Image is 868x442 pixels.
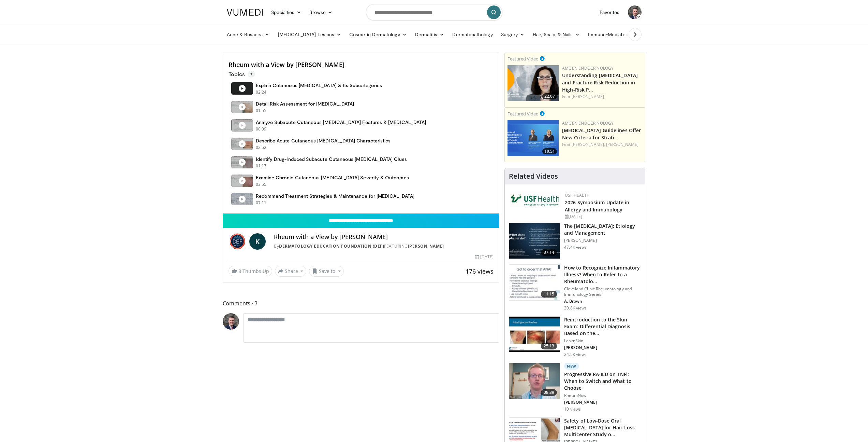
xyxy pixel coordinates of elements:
a: 37:14 The [MEDICAL_DATA]: Etiology and Management [PERSON_NAME] 47.4K views [509,223,641,259]
a: Surgery [497,28,529,41]
p: 10 views [564,406,581,412]
div: Feat. [562,94,642,100]
h4: Examine Chronic Cutaneous [MEDICAL_DATA] Severity & Outcomes [256,175,409,181]
a: USF Health [565,192,590,198]
a: Dermatitis [411,28,448,41]
p: 00:09 [256,126,267,132]
div: By FEATURING [274,243,494,249]
a: Acne & Rosacea [223,28,274,41]
img: 6ba8804a-8538-4002-95e7-a8f8012d4a11.png.150x105_q85_autocrop_double_scale_upscale_version-0.2.jpg [510,192,561,207]
button: Share [275,266,307,277]
h3: Progressive RA-ILD on TNFi: When to Switch and What to Choose [564,371,641,391]
span: Comments 3 [223,299,500,308]
span: 7 [248,71,255,78]
a: Amgen Endocrinology [562,120,614,126]
h4: Recommend Treatment Strategies & Maintenance for [MEDICAL_DATA] [256,193,414,199]
p: 02:52 [256,144,267,151]
p: 07:11 [256,200,267,206]
h4: Rheum with a View by [PERSON_NAME] [229,61,494,69]
span: 8 [238,268,241,274]
p: Cleveland Clinic Rheumatology and Immunology Series [564,286,641,297]
img: 022c50fb-a848-4cac-a9d8-ea0906b33a1b.150x105_q85_crop-smart_upscale.jpg [509,317,560,352]
span: 11:15 [541,291,557,298]
h4: Analyze Subacute Cutaneous [MEDICAL_DATA] Features & [MEDICAL_DATA] [256,119,426,125]
input: Search topics, interventions [366,4,502,20]
a: Cosmetic Dermatology [345,28,411,41]
a: Immune-Mediated [584,28,639,41]
img: cd97caea-d7de-4334-b4b3-21877190c9f4.150x105_q85_crop-smart_upscale.jpg [509,363,560,399]
a: Dermatology Education Foundation (DEF) [279,243,384,249]
a: 08:39 New Progressive RA-ILD on TNFi: When to Switch and What to Choose RheumNow [PERSON_NAME] 10... [509,363,641,412]
img: 7b525459-078d-43af-84f9-5c25155c8fbb.png.150x105_q85_crop-smart_upscale.jpg [507,120,559,156]
a: [PERSON_NAME] [408,243,444,249]
h4: Explain Cutaneous [MEDICAL_DATA] & Its Subcategories [256,82,382,88]
a: [MEDICAL_DATA] Guidelines Offer New Criteria for Strati… [562,127,641,141]
a: [PERSON_NAME] [572,94,604,99]
p: [PERSON_NAME] [564,238,641,243]
img: VuMedi Logo [227,9,263,16]
p: New [564,363,579,370]
h3: Reintroduction to the Skin Exam: Differential Diagnosis Based on the… [564,316,641,337]
img: 5cecf4a9-46a2-4e70-91ad-1322486e7ee4.150x105_q85_crop-smart_upscale.jpg [509,265,560,300]
span: 22:07 [542,93,557,99]
a: Favorites [595,5,624,19]
h4: Rheum with a View by [PERSON_NAME] [274,233,494,241]
img: Avatar [223,313,239,330]
span: 10:51 [542,148,557,154]
img: c9a25db3-4db0-49e1-a46f-17b5c91d58a1.png.150x105_q85_crop-smart_upscale.png [507,65,559,101]
p: 03:55 [256,181,267,188]
h4: Related Videos [509,172,558,180]
p: 30.8K views [564,305,587,311]
p: RheumNow [564,393,641,398]
p: LearnSkin [564,338,641,344]
h4: Describe Acute Cutaneous [MEDICAL_DATA] Characteristics [256,138,391,144]
p: 47.4K views [564,245,587,250]
span: 25:13 [541,343,557,349]
p: 24.5K views [564,352,587,357]
a: [MEDICAL_DATA] Lesions [274,28,345,41]
a: 2026 Symposium Update in Allergy and Immunology [565,199,629,213]
a: 10:51 [507,120,559,156]
a: Understanding [MEDICAL_DATA] and Fracture Risk Reduction in High-Risk P… [562,72,638,93]
p: 02:24 [256,89,267,95]
img: Dermatology Education Foundation (DEF) [229,233,247,250]
span: 176 views [466,267,494,275]
small: Featured Video [507,111,539,117]
p: [PERSON_NAME] [564,400,641,405]
img: c5af237d-e68a-4dd3-8521-77b3daf9ece4.150x105_q85_crop-smart_upscale.jpg [509,223,560,259]
h3: How to Recognize Inflammatory Illness? When to Refer to a Rheumatolo… [564,264,641,285]
div: [DATE] [565,213,639,220]
div: Feat. [562,141,642,148]
a: Dermatopathology [448,28,497,41]
a: 11:15 How to Recognize Inflammatory Illness? When to Refer to a Rheumatolo… Cleveland Clinic Rheu... [509,264,641,311]
a: Hair, Scalp, & Nails [529,28,584,41]
h3: Safety of Low-Dose Oral [MEDICAL_DATA] for Hair Loss: Multicenter Study o… [564,417,641,438]
p: Topics [229,71,255,78]
a: Browse [305,5,337,19]
a: 25:13 Reintroduction to the Skin Exam: Differential Diagnosis Based on the… LearnSkin [PERSON_NAM... [509,316,641,357]
div: [DATE] [475,254,494,260]
a: 22:07 [507,65,559,101]
a: Specialties [267,5,306,19]
img: Avatar [628,5,642,19]
h3: The [MEDICAL_DATA]: Etiology and Management [564,223,641,236]
span: 08:39 [541,389,557,396]
h4: Detail Risk Assessment for [MEDICAL_DATA] [256,101,354,107]
small: Featured Video [507,56,539,62]
a: K [249,233,266,250]
p: 01:55 [256,108,267,114]
span: 37:14 [541,249,557,256]
a: [PERSON_NAME], [572,141,605,147]
h4: Identify Drug-Induced Subacute Cutaneous [MEDICAL_DATA] Clues [256,156,407,162]
a: 8 Thumbs Up [229,266,272,276]
p: 01:17 [256,163,267,169]
a: [PERSON_NAME] [606,141,638,147]
p: A. Brown [564,299,641,304]
button: Save to [309,266,344,277]
a: Amgen Endocrinology [562,65,614,71]
p: [PERSON_NAME] [564,345,641,350]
